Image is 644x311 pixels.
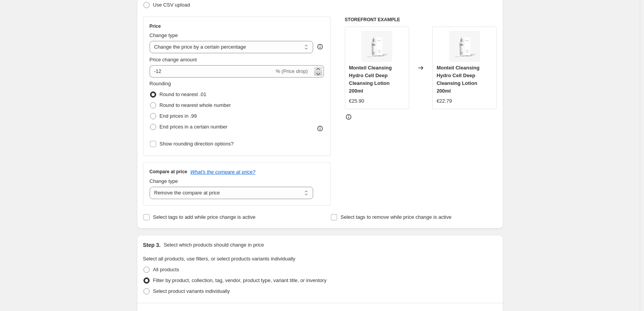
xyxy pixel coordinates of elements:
[153,267,179,272] span: All products
[150,65,274,78] input: -15
[153,2,190,8] span: Use CSV upload
[316,43,324,51] div: help
[153,288,230,294] span: Select product variants individually
[361,31,392,62] img: monteil-cleansing-hydro-cell-deep-cleansing-lotion-200ml-421200_80x.jpg
[153,277,327,283] span: Filter by product, collection, tag, vendor, product type, variant title, or inventory
[143,256,295,262] span: Select all products, use filters, or select products variants individually
[150,81,171,86] span: Rounding
[160,141,234,147] span: Show rounding direction options?
[150,57,197,63] span: Price change amount
[160,113,197,119] span: End prices in .99
[437,65,479,94] span: Monteil Cleansing Hydro Cell Deep Cleansing Lotion 200ml
[160,91,206,97] span: Round to nearest .01
[150,169,187,175] h3: Compare at price
[349,98,364,104] span: €25.90
[449,31,480,62] img: monteil-cleansing-hydro-cell-deep-cleansing-lotion-200ml-421200_80x.jpg
[160,102,231,108] span: Round to nearest whole number
[437,98,452,104] span: €22.79
[153,214,256,220] span: Select tags to add while price change is active
[349,65,392,94] span: Monteil Cleansing Hydro Cell Deep Cleansing Lotion 200ml
[150,178,178,184] span: Change type
[164,241,264,249] p: Select which products should change in price
[276,68,308,74] span: % (Price drop)
[160,124,228,130] span: End prices in a certain number
[150,23,161,29] h3: Price
[345,17,497,23] h6: STOREFRONT EXAMPLE
[341,214,452,220] span: Select tags to remove while price change is active
[143,241,161,249] h2: Step 3.
[150,32,178,38] span: Change type
[191,169,256,175] button: What's the compare at price?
